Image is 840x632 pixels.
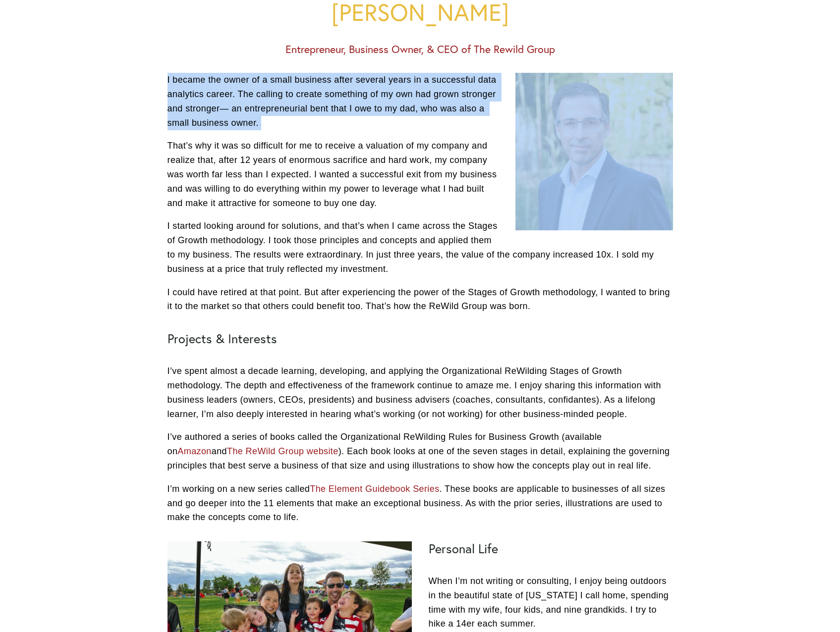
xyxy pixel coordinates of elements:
[168,364,673,421] p: I’ve spent almost a decade learning, developing, and applying the Organizational ReWilding Stages...
[168,430,673,473] p: I’ve authored a series of books called the Organizational ReWilding Rules for Business Growth (av...
[168,219,673,276] p: I started looking around for solutions, and that’s when I came across the Stages of Growth method...
[168,73,673,130] p: I became the owner of a small business after several years in a successful data analytics career....
[227,446,338,456] a: The ReWild Group website
[429,574,673,631] p: When I’m not writing or consulting, I enjoy being outdoors in the beautiful state of [US_STATE] I...
[310,484,439,494] a: The Element Guidebook Series
[429,541,673,556] h2: Personal Life
[168,331,673,346] h2: Projects & Interests
[168,43,673,56] h3: Entrepreneur, Business Owner, & CEO of The Rewild Group
[168,482,673,525] p: I’m working on a new series called . These books are applicable to businesses of all sizes and go...
[177,446,211,456] a: Amazon
[168,285,673,314] p: I could have retired at that point. But after experiencing the power of the Stages of Growth meth...
[168,139,673,210] p: That’s why it was so difficult for me to receive a valuation of my company and realize that, afte...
